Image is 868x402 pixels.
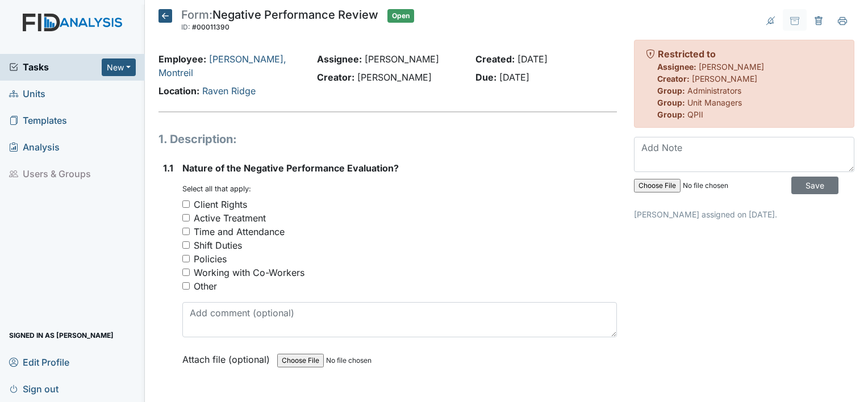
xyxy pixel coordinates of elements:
[657,62,696,72] strong: Assignee:
[9,85,45,103] span: Units
[687,110,703,119] span: QPII
[182,282,190,290] input: Other
[182,241,190,249] input: Shift Duties
[9,353,69,371] span: Edit Profile
[158,131,617,148] h1: 1. Description:
[181,9,378,34] div: Negative Performance Review
[518,53,548,65] span: [DATE]
[317,53,362,65] strong: Assignee:
[475,53,515,65] strong: Created:
[9,139,60,156] span: Analysis
[387,9,414,23] span: Open
[699,62,764,72] span: [PERSON_NAME]
[475,72,496,83] strong: Due:
[182,346,274,366] label: Attach file (optional)
[182,255,190,262] input: Policies
[182,200,190,208] input: Client Rights
[194,198,247,211] div: Client Rights
[657,110,685,119] strong: Group:
[182,214,190,221] input: Active Treatment
[102,58,136,76] button: New
[9,112,67,129] span: Templates
[158,53,206,65] strong: Employee:
[687,98,742,107] span: Unit Managers
[499,72,529,83] span: [DATE]
[182,185,251,193] small: Select all that apply:
[202,85,256,97] a: Raven Ridge
[194,279,217,293] div: Other
[658,48,716,60] strong: Restricted to
[192,23,229,31] span: #00011390
[317,72,354,83] strong: Creator:
[657,98,685,107] strong: Group:
[791,177,838,194] input: Save
[634,208,854,220] p: [PERSON_NAME] assigned on [DATE].
[182,269,190,276] input: Working with Co-Workers
[182,162,399,174] span: Nature of the Negative Performance Evaluation?
[357,72,432,83] span: [PERSON_NAME]
[163,161,173,175] label: 1.1
[194,238,242,252] div: Shift Duties
[657,74,690,83] strong: Creator:
[9,60,102,74] a: Tasks
[687,86,741,95] span: Administrators
[9,326,114,344] span: Signed in as [PERSON_NAME]
[182,228,190,235] input: Time and Attendance
[365,53,439,65] span: [PERSON_NAME]
[194,211,266,225] div: Active Treatment
[181,23,190,31] span: ID:
[181,8,212,22] span: Form:
[158,53,286,78] a: [PERSON_NAME], Montreil
[9,380,59,397] span: Sign out
[194,252,227,266] div: Policies
[657,86,685,95] strong: Group:
[692,74,757,83] span: [PERSON_NAME]
[194,225,285,238] div: Time and Attendance
[194,266,304,279] div: Working with Co-Workers
[158,85,199,97] strong: Location:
